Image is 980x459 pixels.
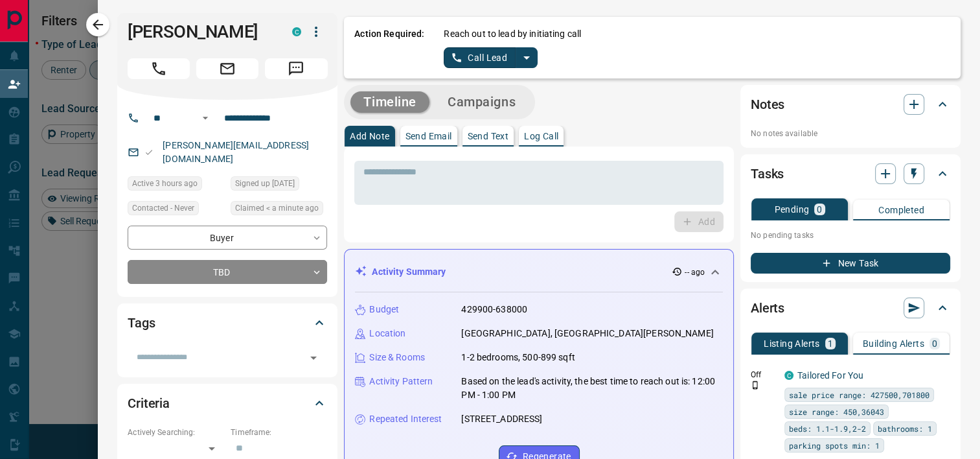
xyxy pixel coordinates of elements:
p: Budget [369,303,399,316]
p: 1 [828,339,833,348]
div: Tasks [751,158,950,189]
div: split button [444,47,538,68]
p: Repeated Interest [369,412,442,426]
p: 429900-638000 [461,303,527,316]
p: No notes available [751,128,950,139]
p: Based on the lead's activity, the best time to reach out is: 12:00 PM - 1:00 PM [461,375,723,402]
p: Activity Pattern [369,375,433,388]
span: size range: 450,36043 [789,405,884,418]
h2: Notes [751,94,784,115]
p: Action Required: [354,27,424,68]
p: Timeframe: [231,427,327,438]
button: Call Lead [444,47,516,68]
button: Timeline [350,91,429,113]
div: Activity Summary-- ago [355,260,723,284]
div: Buyer [128,226,327,250]
div: Fri Aug 15 2025 [231,201,327,219]
span: sale price range: 427500,701800 [789,388,929,401]
button: New Task [751,253,950,274]
span: Active 3 hours ago [132,177,198,190]
div: Wed Jun 07 2023 [231,176,327,194]
div: Criteria [128,388,327,419]
span: Email [196,58,258,79]
a: [PERSON_NAME][EMAIL_ADDRESS][DOMAIN_NAME] [163,140,309,164]
p: [STREET_ADDRESS] [461,412,542,426]
p: 0 [932,339,937,348]
h2: Alerts [751,298,784,318]
span: beds: 1.1-1.9,2-2 [789,422,866,435]
span: parking spots min: 1 [789,439,880,452]
h2: Criteria [128,393,170,414]
span: Call [128,58,190,79]
a: Tailored For You [797,370,863,381]
p: Location [369,327,405,340]
span: Signed up [DATE] [235,177,295,190]
p: 1-2 bedrooms, 500-899 sqft [461,351,575,364]
div: Tags [128,307,327,338]
span: Claimed < a minute ago [235,202,319,215]
svg: Push Notification Only [751,381,760,390]
span: Contacted - Never [132,202,194,215]
div: Alerts [751,292,950,324]
div: condos.ca [292,27,301,36]
p: -- ago [685,266,705,278]
span: Message [265,58,327,79]
p: Actively Searching: [128,427,224,438]
p: Building Alerts [863,339,924,348]
p: Add Note [350,132,389,141]
p: No pending tasks [751,226,950,245]
p: 0 [817,205,822,214]
p: Reach out to lead by initiating call [444,27,581,41]
button: Open [198,110,213,126]
div: condos.ca [784,371,793,380]
p: [GEOGRAPHIC_DATA], [GEOGRAPHIC_DATA][PERSON_NAME] [461,327,713,340]
svg: Email Valid [144,148,154,157]
p: Activity Summary [372,265,446,279]
div: TBD [128,260,327,284]
p: Completed [878,206,924,215]
h2: Tasks [751,163,784,184]
p: Pending [774,205,809,214]
p: Send Text [468,132,509,141]
div: Notes [751,89,950,120]
h2: Tags [128,312,155,333]
p: Size & Rooms [369,351,425,364]
p: Listing Alerts [764,339,820,348]
h1: [PERSON_NAME] [128,21,273,42]
p: Off [751,369,777,381]
button: Campaigns [435,91,529,113]
button: Open [304,349,323,367]
span: bathrooms: 1 [878,422,932,435]
p: Log Call [524,132,558,141]
p: Send Email [405,132,452,141]
div: Fri Aug 15 2025 [128,176,224,194]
